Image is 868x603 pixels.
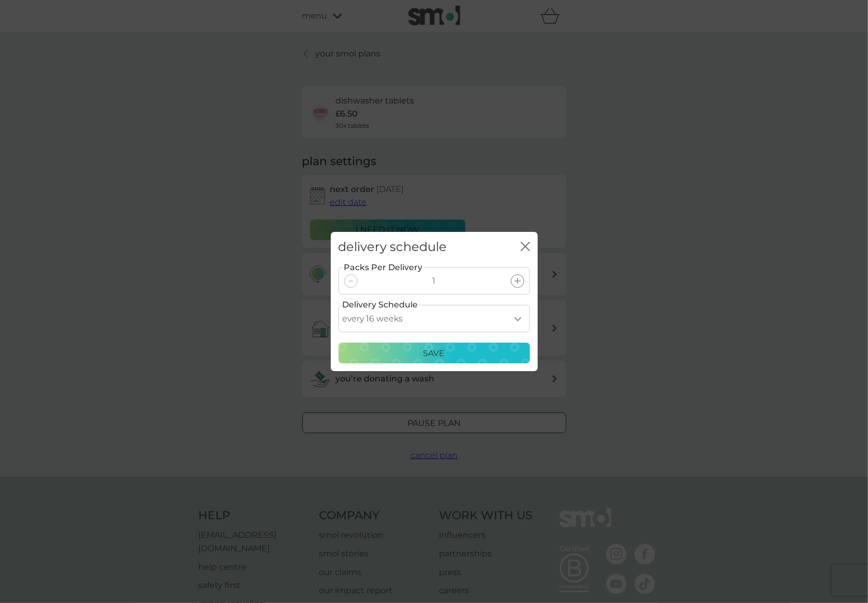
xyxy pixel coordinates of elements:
[339,343,530,363] button: Save
[433,274,436,288] p: 1
[343,298,418,312] label: Delivery Schedule
[339,240,447,255] h2: delivery schedule
[343,261,424,274] label: Packs Per Delivery
[521,242,530,253] button: close
[423,347,445,360] p: Save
